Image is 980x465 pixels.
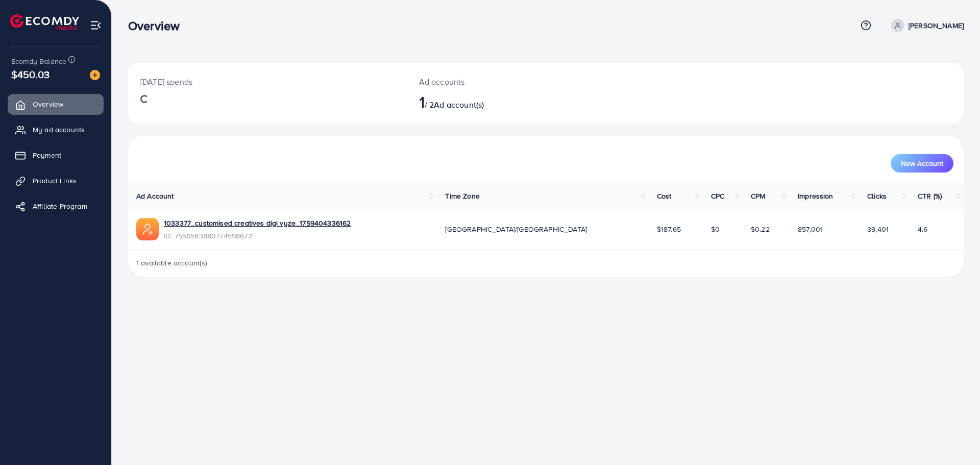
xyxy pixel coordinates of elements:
[657,191,672,201] span: Cost
[867,191,887,201] span: Clicks
[164,218,351,228] a: 1033377_customised creatives digi vyze_1759404336162
[918,191,942,201] span: CTR (%)
[918,224,927,234] span: 4.6
[445,224,587,234] span: [GEOGRAPHIC_DATA]/[GEOGRAPHIC_DATA]
[164,231,351,241] span: ID: 7556583880774598672
[128,18,188,33] h3: Overview
[8,119,104,140] a: My ad accounts
[419,76,603,88] p: Ad accounts
[798,191,834,201] span: Impression
[11,56,66,66] span: Ecomdy Balance
[33,201,87,211] span: Affiliate Program
[891,154,953,173] button: New Account
[419,90,425,113] span: 1
[33,176,77,186] span: Product Links
[8,196,104,216] a: Affiliate Program
[798,224,823,234] span: 857,001
[657,224,681,234] span: $187.65
[751,191,765,201] span: CPM
[751,224,770,234] span: $0.22
[445,191,479,201] span: Time Zone
[711,224,720,234] span: $0
[8,94,104,114] a: Overview
[909,19,964,32] p: [PERSON_NAME]
[90,70,100,80] img: image
[887,19,964,32] a: [PERSON_NAME]
[8,145,104,165] a: Payment
[434,99,484,110] span: Ad account(s)
[901,160,943,167] span: New Account
[711,191,724,201] span: CPC
[136,218,159,240] img: ic-ads-acc.e4c84228.svg
[90,19,102,31] img: menu
[33,99,63,109] span: Overview
[8,170,104,191] a: Product Links
[11,67,50,82] span: $450.03
[140,76,395,88] p: [DATE] spends
[419,92,603,111] h2: / 2
[33,150,61,160] span: Payment
[867,224,889,234] span: 39,401
[136,258,208,268] span: 1 available account(s)
[136,191,174,201] span: Ad Account
[33,125,85,135] span: My ad accounts
[10,14,79,30] img: logo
